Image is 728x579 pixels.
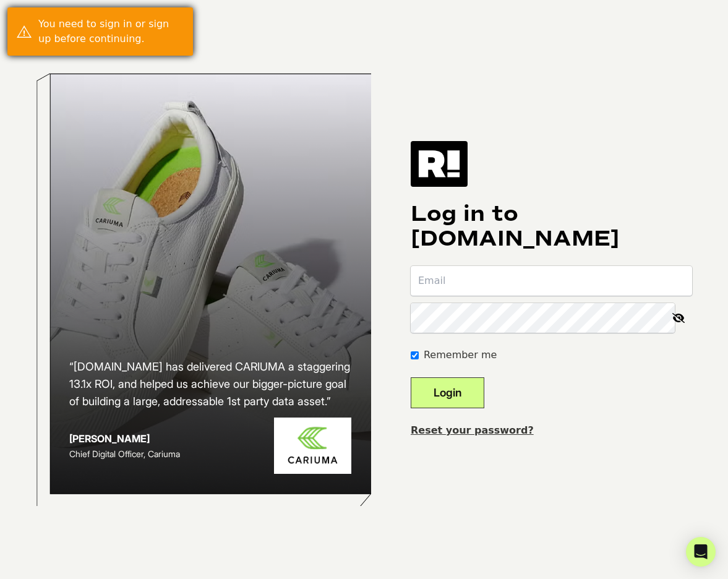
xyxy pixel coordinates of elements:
[411,266,692,296] input: Email
[686,537,716,567] div: Open Intercom Messenger
[69,448,180,459] span: Chief Digital Officer, Cariuma
[274,418,351,474] img: Cariuma
[411,377,484,408] button: Login
[411,141,468,187] img: Retention.com
[69,358,351,410] h2: “[DOMAIN_NAME] has delivered CARIUMA a staggering 13.1x ROI, and helped us achieve our bigger-pic...
[69,432,150,445] strong: [PERSON_NAME]
[38,17,184,46] div: You need to sign in or sign up before continuing.
[424,348,497,362] label: Remember me
[411,202,692,251] h1: Log in to [DOMAIN_NAME]
[411,424,534,436] a: Reset your password?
